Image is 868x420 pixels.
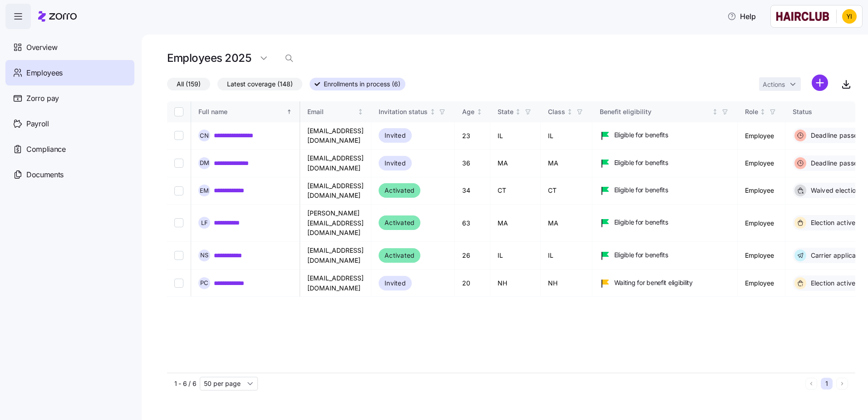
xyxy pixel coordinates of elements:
[5,162,134,187] a: Documents
[462,107,474,117] div: Age
[385,185,414,196] span: Activated
[201,220,208,226] span: L F
[200,252,208,258] span: N S
[614,278,693,287] span: Waiting for benefit eligibility
[455,205,490,242] td: 63
[227,78,293,90] span: Latest coverage (148)
[614,158,668,167] span: Eligible for benefits
[490,150,541,177] td: MA
[300,242,371,270] td: [EMAIL_ADDRESS][DOMAIN_NAME]
[174,107,183,116] input: Select all records
[455,270,490,297] td: 20
[490,242,541,270] td: IL
[300,101,371,122] th: EmailNot sorted
[455,101,490,122] th: AgeNot sorted
[307,107,356,117] div: Email
[191,101,300,122] th: Full nameSorted ascending
[490,101,541,122] th: StateNot sorted
[821,378,833,390] button: 1
[498,107,513,117] div: State
[357,109,364,115] div: Not sorted
[614,250,668,260] span: Eligible for benefits
[174,131,183,140] input: Select record 1
[174,186,183,195] input: Select record 3
[738,150,785,177] td: Employee
[385,158,406,169] span: Invited
[371,101,455,122] th: Invitation statusNot sorted
[490,205,541,242] td: MA
[379,107,428,117] div: Invitation status
[26,67,63,79] span: Employees
[738,205,785,242] td: Employee
[836,378,848,390] button: Next page
[5,136,134,162] a: Compliance
[567,109,573,115] div: Not sorted
[842,9,857,24] img: 58bf486cf3c66a19402657e6b7d52db7
[738,101,785,122] th: RoleNot sorted
[385,278,406,289] span: Invited
[26,144,66,155] span: Compliance
[200,188,209,194] span: E M
[5,60,134,85] a: Employees
[200,133,209,139] span: C N
[808,159,862,168] span: Deadline passed
[592,101,738,122] th: Benefit eligibilityNot sorted
[174,379,196,388] span: 1 - 6 / 6
[174,251,183,260] input: Select record 5
[759,109,766,115] div: Not sorted
[455,122,490,150] td: 23
[286,109,292,115] div: Sorted ascending
[324,78,400,90] span: Enrollments in process (6)
[429,109,436,115] div: Not sorted
[515,109,521,115] div: Not sorted
[26,42,57,53] span: Overview
[600,107,710,117] div: Benefit eligibility
[808,186,860,195] span: Waived election
[812,75,828,91] svg: add icon
[200,160,209,166] span: D M
[476,109,483,115] div: Not sorted
[26,93,59,104] span: Zorro pay
[385,217,414,228] span: Activated
[5,111,134,136] a: Payroll
[805,378,817,390] button: Previous page
[541,177,592,205] td: CT
[174,218,183,227] input: Select record 4
[455,177,490,205] td: 34
[541,101,592,122] th: ClassNot sorted
[738,177,785,205] td: Employee
[490,177,541,205] td: CT
[26,169,64,180] span: Documents
[541,242,592,270] td: IL
[455,242,490,270] td: 26
[614,218,668,227] span: Eligible for benefits
[385,250,414,261] span: Activated
[167,51,251,65] h1: Employees 2025
[174,159,183,168] input: Select record 2
[738,270,785,297] td: Employee
[5,85,134,111] a: Zorro pay
[198,107,285,117] div: Full name
[300,177,371,205] td: [EMAIL_ADDRESS][DOMAIN_NAME]
[745,107,758,117] div: Role
[808,131,862,140] span: Deadline passed
[490,122,541,150] td: IL
[300,150,371,177] td: [EMAIL_ADDRESS][DOMAIN_NAME]
[455,150,490,177] td: 36
[200,280,208,286] span: P C
[300,205,371,242] td: [PERSON_NAME][EMAIL_ADDRESS][DOMAIN_NAME]
[5,35,134,60] a: Overview
[614,130,668,140] span: Eligible for benefits
[300,122,371,150] td: [EMAIL_ADDRESS][DOMAIN_NAME]
[763,81,785,88] span: Actions
[385,130,406,141] span: Invited
[300,270,371,297] td: [EMAIL_ADDRESS][DOMAIN_NAME]
[541,122,592,150] td: IL
[720,7,763,25] button: Help
[738,122,785,150] td: Employee
[26,118,49,130] span: Payroll
[738,242,785,270] td: Employee
[727,11,756,22] span: Help
[541,205,592,242] td: MA
[548,107,565,117] div: Class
